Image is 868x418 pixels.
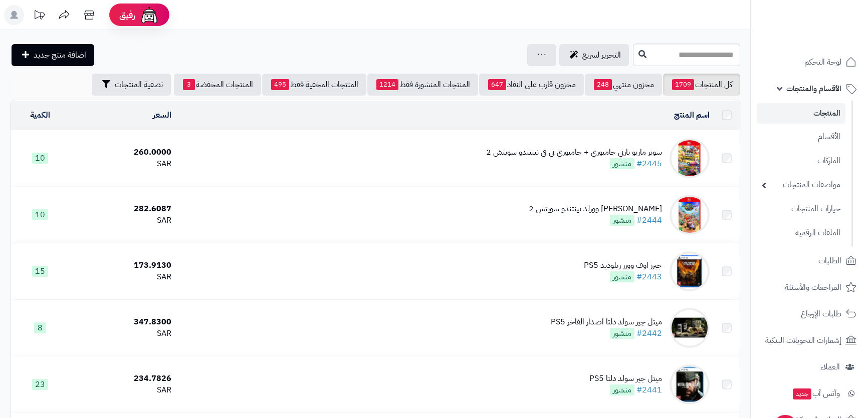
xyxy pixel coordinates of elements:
a: الأقسام [757,126,845,148]
span: منشور [610,215,634,226]
div: 173.9130 [73,260,171,271]
a: الطلبات [757,249,862,273]
span: التحرير لسريع [582,49,621,61]
a: كل المنتجات1709 [663,74,740,96]
span: منشور [610,328,634,339]
span: منشور [610,158,634,169]
div: 234.7826 [73,373,171,384]
div: [PERSON_NAME] وورلد نينتندو سويتش 2 [529,203,662,215]
a: اضافة منتج جديد [12,44,94,66]
div: SAR [73,384,171,396]
span: 1214 [376,79,398,90]
a: #2442 [636,327,662,339]
span: 495 [271,79,289,90]
span: لوحة التحكم [804,55,841,69]
span: 23 [32,379,48,390]
a: المراجعات والأسئلة [757,275,862,299]
div: SAR [73,271,171,283]
a: الماركات [757,150,845,172]
span: الأقسام والمنتجات [786,82,841,96]
span: 10 [32,209,48,220]
span: إشعارات التحويلات البنكية [765,333,841,347]
span: المراجعات والأسئلة [785,280,841,294]
a: المنتجات المخفضة3 [174,74,261,96]
a: تحديثات المنصة [27,5,52,28]
div: ميتل جير سولد دلتا PS5 [589,373,662,384]
a: #2445 [636,158,662,170]
a: المنتجات المخفية فقط495 [262,74,366,96]
a: السعر [153,109,171,121]
a: المنتجات المنشورة فقط1214 [367,74,478,96]
div: سوبر ماريو بارتي جامبوري + جامبوري تي في نينتندو سويتش 2 [486,147,662,158]
span: منشور [610,384,634,395]
a: مخزون قارب على النفاذ647 [479,74,584,96]
span: العملاء [820,360,840,374]
a: اسم المنتج [674,109,710,121]
a: الكمية [30,109,50,121]
div: 347.8300 [73,316,171,328]
span: 248 [594,79,612,90]
span: 10 [32,153,48,164]
button: تصفية المنتجات [92,74,171,96]
div: SAR [73,328,171,339]
a: المنتجات [757,103,845,124]
div: جيرز اوف وورر ريلوديد PS5 [584,260,662,271]
div: ميتل جير سولد دلتا اصدار الفاخر PS5 [551,316,662,328]
img: ماريو كارت وورلد نينتندو سويتش 2 [670,195,710,235]
a: التحرير لسريع [559,44,629,66]
span: طلبات الإرجاع [801,307,841,321]
img: ميتل جير سولد دلتا اصدار الفاخر PS5 [670,308,710,348]
a: #2441 [636,384,662,396]
span: رفيق [119,9,135,21]
img: ميتل جير سولد دلتا PS5 [670,364,710,404]
span: اضافة منتج جديد [34,49,86,61]
a: الملفات الرقمية [757,222,845,244]
div: SAR [73,215,171,226]
img: جيرز اوف وورر ريلوديد PS5 [670,251,710,291]
span: الطلبات [818,254,841,268]
span: 15 [32,266,48,277]
span: 3 [183,79,195,90]
div: 260.0000 [73,147,171,158]
img: سوبر ماريو بارتي جامبوري + جامبوري تي في نينتندو سويتش 2 [670,138,710,178]
a: مخزون منتهي248 [585,74,662,96]
a: إشعارات التحويلات البنكية [757,328,862,352]
span: جديد [793,388,811,399]
span: 647 [488,79,506,90]
img: ai-face.png [139,5,159,25]
span: 8 [34,322,46,333]
div: 282.6087 [73,203,171,215]
div: SAR [73,158,171,170]
a: العملاء [757,355,862,379]
span: 1709 [672,79,694,90]
span: منشور [610,271,634,282]
a: طلبات الإرجاع [757,302,862,326]
a: لوحة التحكم [757,50,862,74]
a: وآتس آبجديد [757,381,862,405]
span: وآتس آب [792,386,840,400]
a: #2443 [636,271,662,283]
a: #2444 [636,214,662,226]
a: مواصفات المنتجات [757,174,845,196]
a: خيارات المنتجات [757,198,845,220]
span: تصفية المنتجات [115,79,163,91]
